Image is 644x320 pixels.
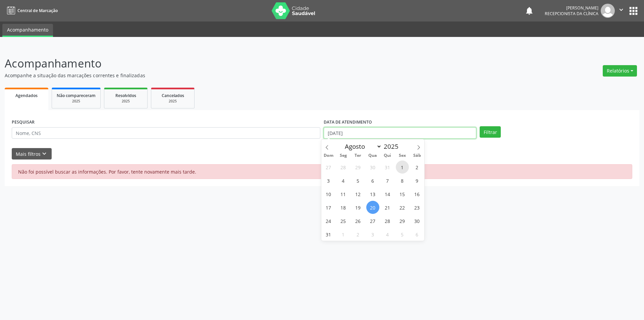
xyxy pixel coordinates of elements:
[5,5,58,16] a: Central de Marcação
[57,93,96,98] span: Não compareceram
[337,228,350,241] span: Setembro 1, 2025
[5,55,449,72] p: Acompanhamento
[396,214,409,227] span: Agosto 29, 2025
[12,148,52,160] button: Mais filtroskeyboard_arrow_down
[366,161,379,174] span: Julho 30, 2025
[156,99,190,104] div: 2025
[381,214,394,227] span: Agosto 28, 2025
[321,153,336,158] span: Dom
[41,150,48,157] i: keyboard_arrow_down
[411,187,424,200] span: Agosto 16, 2025
[17,8,58,13] span: Central de Marcação
[381,228,394,241] span: Setembro 4, 2025
[366,228,379,241] span: Setembro 3, 2025
[337,201,350,214] span: Agosto 18, 2025
[411,228,424,241] span: Setembro 6, 2025
[366,201,379,214] span: Agosto 20, 2025
[411,161,424,174] span: Agosto 2, 2025
[381,161,394,174] span: Julho 31, 2025
[352,161,365,174] span: Julho 29, 2025
[395,153,410,158] span: Sex
[382,142,404,151] input: Year
[396,174,409,187] span: Agosto 8, 2025
[2,24,53,37] a: Acompanhamento
[109,99,143,104] div: 2025
[342,142,382,151] select: Month
[322,214,335,227] span: Agosto 24, 2025
[337,214,350,227] span: Agosto 25, 2025
[324,117,372,128] label: DATA DE ATENDIMENTO
[615,4,628,18] button: 
[628,5,639,17] button: apps
[115,93,136,98] span: Resolvidos
[410,153,424,158] span: Sáb
[322,174,335,187] span: Agosto 3, 2025
[480,126,501,138] button: Filtrar
[352,214,365,227] span: Agosto 26, 2025
[603,65,637,77] button: Relatórios
[12,117,35,128] label: PESQUISAR
[411,174,424,187] span: Agosto 9, 2025
[366,214,379,227] span: Agosto 27, 2025
[381,174,394,187] span: Agosto 7, 2025
[5,72,449,79] p: Acompanhe a situação das marcações correntes e finalizadas
[12,127,320,139] input: Nome, CNS
[411,201,424,214] span: Agosto 23, 2025
[352,201,365,214] span: Agosto 19, 2025
[352,174,365,187] span: Agosto 5, 2025
[601,4,615,18] img: img
[366,187,379,200] span: Agosto 13, 2025
[162,93,184,98] span: Cancelados
[12,164,632,179] div: Não foi possível buscar as informações. Por favor, tente novamente mais tarde.
[15,93,38,98] span: Agendados
[366,174,379,187] span: Agosto 6, 2025
[396,187,409,200] span: Agosto 15, 2025
[57,99,96,104] div: 2025
[322,187,335,200] span: Agosto 10, 2025
[337,174,350,187] span: Agosto 4, 2025
[365,153,380,158] span: Qua
[381,187,394,200] span: Agosto 14, 2025
[545,11,598,16] span: Recepcionista da clínica
[337,187,350,200] span: Agosto 11, 2025
[351,153,365,158] span: Ter
[545,5,598,11] div: [PERSON_NAME]
[322,201,335,214] span: Agosto 17, 2025
[411,214,424,227] span: Agosto 30, 2025
[352,228,365,241] span: Setembro 2, 2025
[336,153,351,158] span: Seg
[337,161,350,174] span: Julho 28, 2025
[324,127,476,139] input: Selecione um intervalo
[525,6,534,15] button: notifications
[380,153,395,158] span: Qui
[396,201,409,214] span: Agosto 22, 2025
[396,228,409,241] span: Setembro 5, 2025
[396,161,409,174] span: Agosto 1, 2025
[322,228,335,241] span: Agosto 31, 2025
[322,161,335,174] span: Julho 27, 2025
[352,187,365,200] span: Agosto 12, 2025
[381,201,394,214] span: Agosto 21, 2025
[618,6,625,13] i: 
